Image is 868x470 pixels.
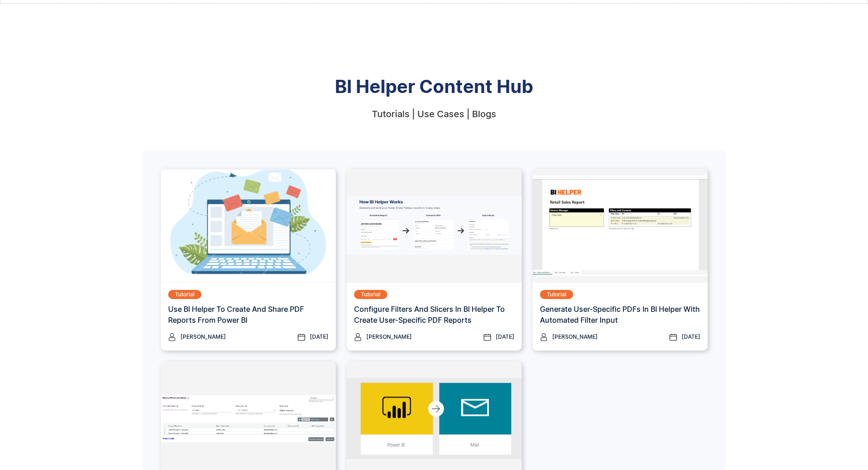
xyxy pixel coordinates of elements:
strong: BI Helper Content Hub [335,75,533,98]
h3: Configure Filters And Slicers In BI Helper To Create User-Specific PDF Reports [354,304,514,325]
h3: Use BI Helper To Create And Share PDF Reports From Power BI [168,304,329,325]
div: Tutorial [175,290,195,299]
div: [PERSON_NAME] [366,332,412,341]
h3: Generate User-specific PDFs In BI Helper with Automated Filter Input [540,304,700,325]
div: Tutorial [361,290,380,299]
a: TutorialGenerate User-specific PDFs In BI Helper with Automated Filter Input[PERSON_NAME][DATE] [533,169,708,351]
div: [DATE] [496,332,514,341]
div: [PERSON_NAME] [180,332,226,341]
div: Tutorials | Use Cases | Blogs [372,109,496,119]
a: TutorialConfigure Filters And Slicers In BI Helper To Create User-Specific PDF Reports[PERSON_NAM... [347,169,522,351]
div: [DATE] [682,332,700,341]
div: Tutorial [547,290,566,299]
div: [PERSON_NAME] [552,332,598,341]
div: [DATE] [310,332,329,341]
a: TutorialUse BI Helper To Create And Share PDF Reports From Power BI[PERSON_NAME][DATE] [161,169,336,351]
